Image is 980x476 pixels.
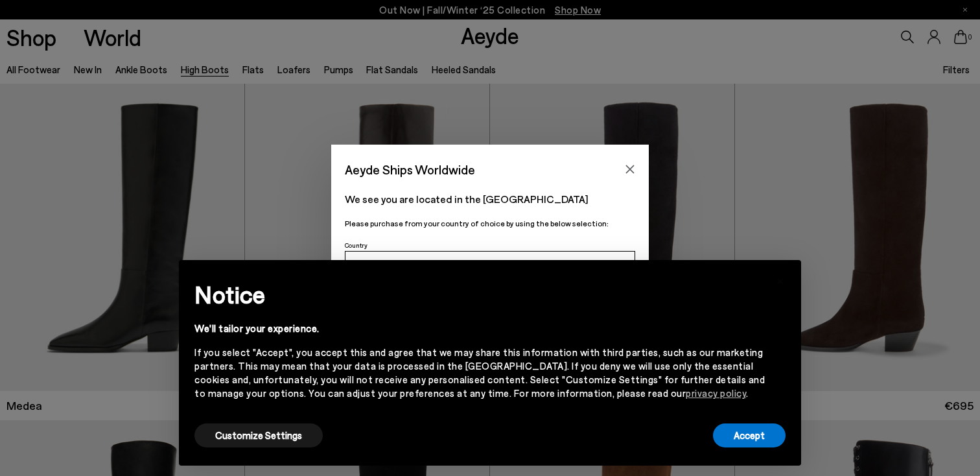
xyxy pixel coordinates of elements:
[345,191,635,207] p: We see you are located in the [GEOGRAPHIC_DATA]
[194,423,323,447] button: Customize Settings
[345,217,635,230] p: Please purchase from your country of choice by using the below selection:
[345,241,367,249] span: Country
[686,387,746,399] a: privacy policy
[776,270,785,289] span: ×
[194,346,765,400] div: If you select "Accept", you accept this and agree that we may share this information with third p...
[345,158,475,181] span: Aeyde Ships Worldwide
[194,322,765,335] div: We'll tailor your experience.
[194,278,765,311] h2: Notice
[765,264,796,295] button: Close this notice
[620,160,640,179] button: Close
[713,423,786,447] button: Accept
